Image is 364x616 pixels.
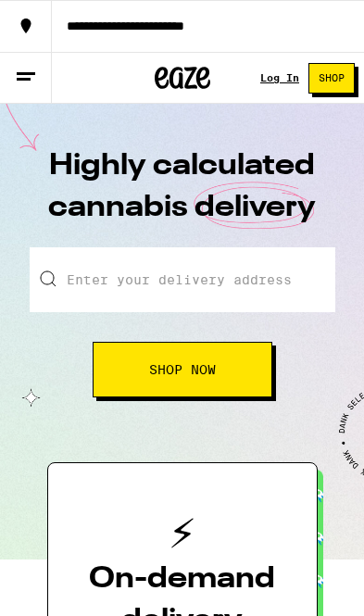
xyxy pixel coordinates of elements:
span: Shop Now [149,363,216,376]
button: Shop Now [93,342,272,397]
button: Shop [308,63,355,94]
h1: Highly calculated cannabis delivery [44,145,321,247]
input: Enter your delivery address [30,247,335,312]
span: Shop [319,73,345,83]
div: Log In [260,72,299,83]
